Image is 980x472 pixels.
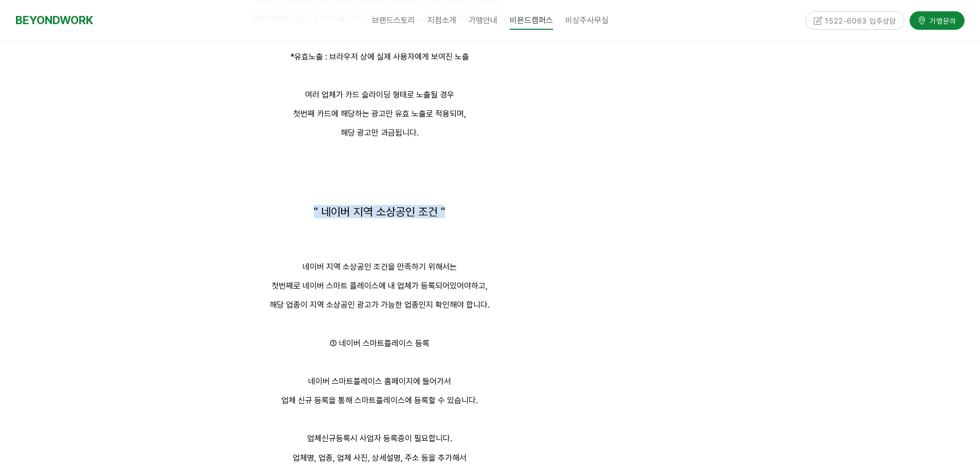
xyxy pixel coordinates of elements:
[559,8,615,33] a: 비상주사무실
[169,50,591,64] p: *유효노출 : 브라우저 상에 실제 사용자에게 보여진 노출
[504,8,559,33] a: 비욘드캠퍼스
[314,205,445,218] span: " 네이버 지역 소상공인 조건 "
[469,15,497,25] span: 가맹안내
[169,107,591,121] p: 첫번째 카드에 해당하는 광고만 유효 노출로 적용되며,
[372,15,415,25] span: 브랜드스토리
[366,8,421,33] a: 브랜드스토리
[169,88,591,102] p: 여러 업체가 카드 슬라이딩 형태로 노출될 경우
[169,279,591,293] p: 첫번째로 네이버 스마트 플레이스에 내 업체가 등록되어있어야하고,
[169,451,591,465] p: 업체명, 업종, 업체 사진, 상세설명, 주소 등을 추가해서
[169,260,591,274] p: 네이버 지역 소상공인 조건을 만족하기 위해서는
[510,12,553,30] span: 비욘드캠퍼스
[462,8,504,33] a: 가맹안내
[169,393,591,407] p: 업체 신규 등록을 통해 스마트플레이스에 등록할 수 있습니다.
[910,9,965,27] a: 가맹문의
[427,15,456,25] span: 지점소개
[169,431,591,445] p: 업체신규등록시 사업자 등록증이 필요합니다.
[926,13,956,24] span: 가맹문의
[421,8,462,33] a: 지점소개
[169,126,591,140] p: 해당 광고만 과금됩니다.
[169,336,591,350] p: ① 네이버 스마트플레이스 등록
[169,298,591,312] p: 해당 업종이 지역 소상공인 광고가 가능한 업종인지 확인해야 합니다.
[169,374,591,388] p: 네이버 스마트플레이스 홈페이지에 들어가서
[565,15,609,25] span: 비상주사무실
[15,11,93,30] a: BEYONDWORK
